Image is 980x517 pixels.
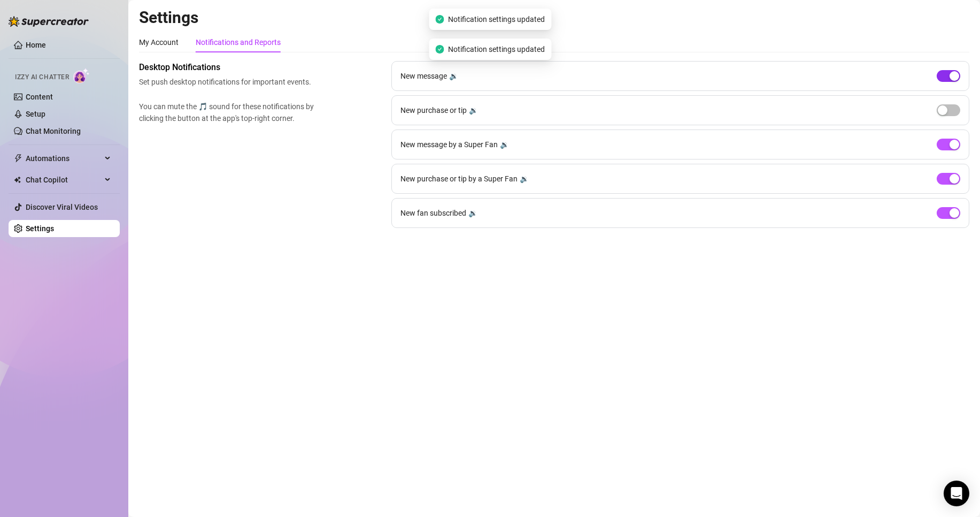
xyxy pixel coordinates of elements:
[26,93,53,101] a: Content
[435,15,444,24] span: check-circle
[26,110,45,118] a: Setup
[400,173,518,185] span: New purchase or tip by a Super Fan
[469,104,478,116] div: 🔉
[26,41,46,49] a: Home
[500,139,509,150] div: 🔉
[15,72,69,82] span: Izzy AI Chatter
[139,36,179,48] div: My Account
[449,70,458,82] div: 🔉
[14,154,22,163] span: thunderbolt
[139,7,969,28] h2: Settings
[944,481,969,506] div: Open Intercom Messenger
[196,36,281,48] div: Notifications and Reports
[139,101,319,124] span: You can mute the 🎵 sound for these notifications by clicking the button at the app's top-right co...
[139,61,319,74] span: Desktop Notifications
[400,70,447,82] span: New message
[448,13,545,25] span: Notification settings updated
[73,68,90,83] img: AI Chatter
[26,150,102,167] span: Automations
[400,104,467,116] span: New purchase or tip
[26,203,98,211] a: Discover Viral Videos
[14,176,21,184] img: Chat Copilot
[448,43,545,55] span: Notification settings updated
[26,224,54,233] a: Settings
[435,45,444,54] span: check-circle
[9,16,89,27] img: logo-BBDzfeDw.svg
[139,76,319,88] span: Set push desktop notifications for important events.
[26,171,102,188] span: Chat Copilot
[26,127,81,135] a: Chat Monitoring
[520,173,529,185] div: 🔉
[400,139,498,150] span: New message by a Super Fan
[468,207,477,219] div: 🔉
[400,207,466,219] span: New fan subscribed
